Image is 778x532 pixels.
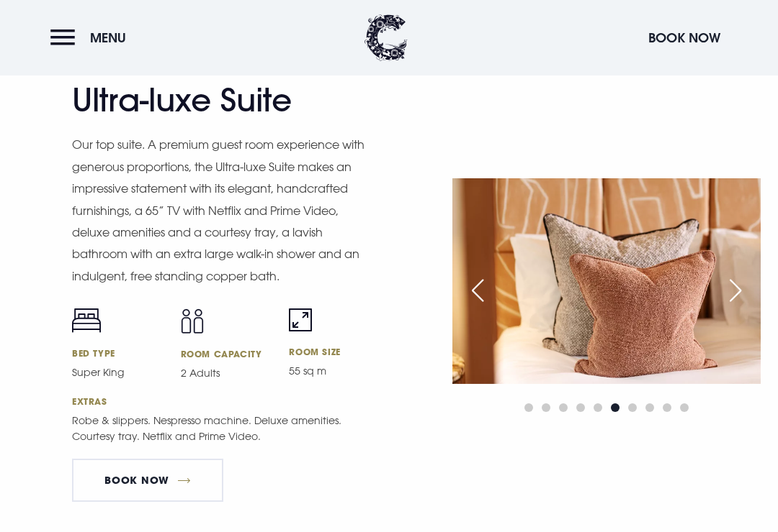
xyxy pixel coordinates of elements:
span: Go to slide 9 [663,403,671,412]
img: Clandeboye Lodge [365,14,408,61]
div: Previous slide [460,275,496,306]
span: Go to slide 8 [645,403,654,412]
p: Super King [72,364,164,380]
img: Bed icon [72,308,101,333]
a: Book Now [72,459,223,502]
img: Room size icon [289,308,312,331]
button: Menu [50,22,133,53]
h6: Bed type [72,347,164,359]
span: Go to slide 4 [576,403,585,412]
span: Go to slide 1 [524,403,533,412]
span: Go to slide 2 [542,403,550,412]
span: Go to slide 5 [594,403,602,412]
span: Menu [90,29,126,46]
img: Hotel in Bangor Northern Ireland [452,178,761,383]
h6: Room capacity [181,348,272,359]
p: Robe & slippers. Nespresso machine. Deluxe amenities. Courtesy tray. Netflix and Prime Video. [72,413,367,444]
span: Go to slide 6 [611,403,620,412]
p: 55 sq m [289,363,380,379]
p: 2 Adults [181,365,272,381]
span: Go to slide 7 [628,403,637,412]
p: Our top suite. A premium guest room experience with generous proportions, the Ultra-luxe Suite ma... [72,134,367,287]
img: Capacity icon [181,308,204,334]
h6: Room size [289,346,380,357]
span: Go to slide 3 [559,403,568,412]
span: Go to slide 10 [680,403,689,412]
h2: Ultra-luxe Suite [72,81,353,119]
button: Book Now [641,22,728,53]
h6: Extras [72,395,380,407]
div: Next slide [717,275,754,306]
